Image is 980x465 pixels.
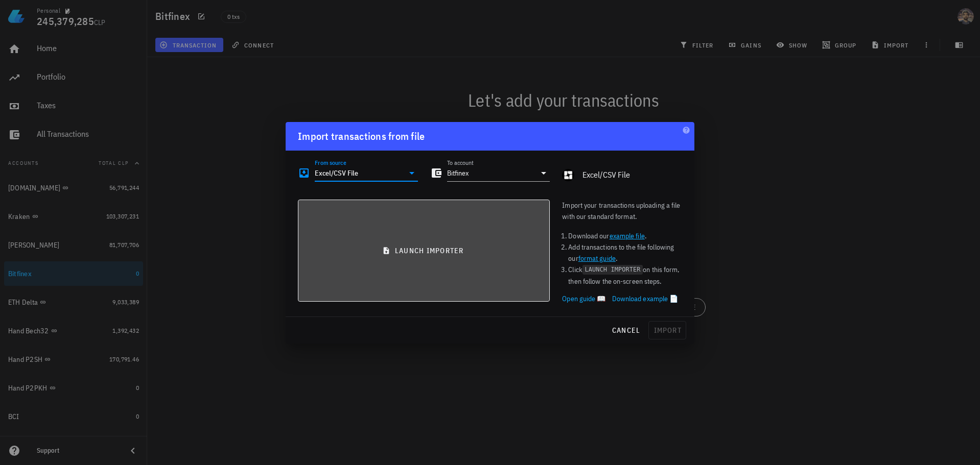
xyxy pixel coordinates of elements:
p: Import your transactions uploading a file with our standard format. [562,200,682,222]
li: Add transactions to the file following our . [568,241,682,264]
span: launch importer [307,246,541,255]
input: Select a file source [315,165,404,181]
label: To account [447,159,474,166]
a: format guide [578,254,616,263]
li: Click on this form, then follow the on-screen steps. [568,264,682,287]
code: LAUNCH IMPORTER [582,265,643,275]
li: Download our . [568,230,682,241]
button: cancel [608,321,645,339]
a: example file [610,231,645,240]
div: Import transactions from file [298,128,425,144]
button: launch importer [298,200,550,302]
a: Open guide 📖 [562,293,605,304]
a: Download example 📄 [612,293,679,304]
label: From source [315,159,346,166]
span: cancel [612,326,641,335]
div: Excel/CSV File [582,170,682,180]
